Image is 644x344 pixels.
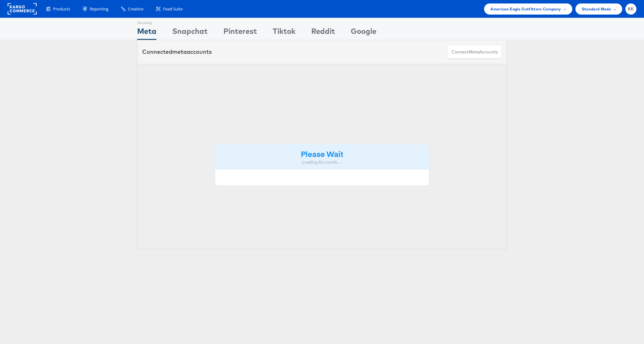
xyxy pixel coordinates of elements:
span: Reporting [90,6,108,12]
div: Showing [137,18,156,26]
span: Standard Mode [582,6,611,12]
div: Tiktok [273,26,295,40]
span: KK [628,7,634,11]
div: Connected accounts [142,48,212,56]
span: Feed Suite [163,6,183,12]
span: meta [172,48,187,55]
span: Creative [128,6,143,12]
div: Pinterest [223,26,257,40]
span: American Eagle Outfitters Company [490,6,561,12]
div: Google [351,26,376,40]
div: Reddit [311,26,335,40]
div: Snapchat [172,26,208,40]
div: Loading Accounts .... [220,159,424,165]
strong: Please Wait [301,148,343,159]
button: ConnectmetaAccounts [447,45,502,59]
div: Meta [137,26,156,40]
span: Products [53,6,70,12]
span: meta [469,49,479,55]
